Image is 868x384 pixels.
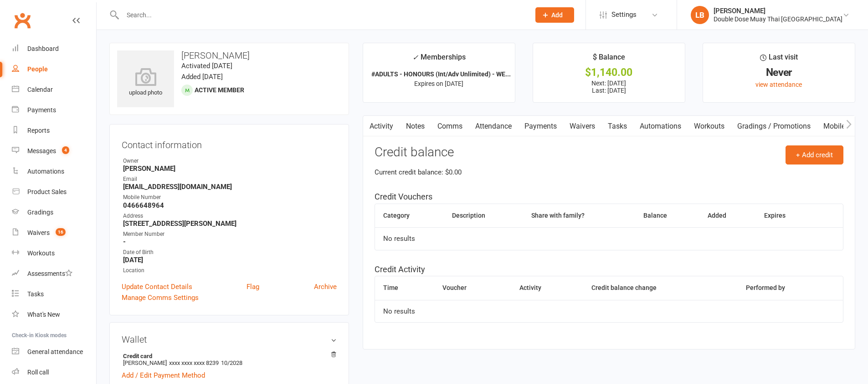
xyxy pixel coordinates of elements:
h3: Wallet [122,334,337,344]
div: Product Sales [27,188,67,195]
div: Gradings [27,209,53,216]
th: Description [444,204,524,227]
a: People [12,59,96,80]
strong: Credit card [123,353,332,359]
a: Workouts [12,243,96,264]
a: Gradings / Promotions [731,116,817,137]
a: Notes [400,116,431,137]
td: No results [375,300,843,323]
strong: [EMAIL_ADDRESS][DOMAIN_NAME] [123,183,337,191]
a: Calendar [12,80,96,100]
th: Voucher [434,276,511,299]
div: Memberships [412,51,466,68]
div: Payments [27,106,56,114]
div: Calendar [27,86,53,93]
div: Reports [27,127,50,134]
div: Current credit balance: $0.00 [375,167,843,178]
a: Comms [431,116,469,137]
th: Credit balance change [583,276,738,299]
a: Reports [12,120,96,141]
div: Date of Birth [123,248,337,257]
a: Activity [363,116,400,137]
span: Add [551,11,563,19]
a: Payments [518,116,563,137]
h3: Credit balance [375,145,843,160]
div: Workouts [27,249,55,257]
div: Address [123,212,337,220]
a: Mobile App [817,116,866,137]
div: Member Number [123,230,337,239]
div: $1,140.00 [541,68,677,77]
div: Never [711,68,847,77]
div: Messages [27,147,56,155]
a: view attendance [755,81,802,88]
th: Category [375,204,444,227]
a: Update Contact Details [122,281,192,292]
i: ✓ [412,53,418,62]
a: General attendance kiosk mode [12,342,96,362]
div: Tasks [27,290,44,298]
strong: #ADULTS - HONOURS (Int/Adv Unlimited) - WE... [371,70,511,78]
h5: Credit Activity [375,263,843,276]
th: Activity [511,276,584,299]
a: Manage Comms Settings [122,292,199,303]
a: Clubworx [11,9,34,32]
div: Owner [123,157,337,165]
th: Expires [756,204,817,227]
button: Add [535,7,574,23]
h5: Credit Vouchers [375,190,843,204]
strong: [DATE] [123,256,337,264]
div: Assessments [27,270,72,277]
th: Share with family? [523,204,635,227]
span: Active member [195,86,244,94]
a: Gradings [12,202,96,223]
strong: [PERSON_NAME] [123,165,337,173]
a: Payments [12,100,96,120]
td: No results [375,227,843,250]
a: Add / Edit Payment Method [122,370,205,381]
a: Waivers 16 [12,223,96,243]
a: Workouts [688,116,731,137]
span: 16 [56,228,66,236]
a: Flag [247,281,259,292]
div: Location [123,266,337,275]
a: Attendance [469,116,518,137]
span: 4 [62,146,69,154]
div: [PERSON_NAME] [714,7,842,15]
th: Time [375,276,435,299]
div: upload photo [117,68,174,98]
div: Waivers [27,229,50,236]
a: Dashboard [12,39,96,59]
div: General attendance [27,348,83,355]
div: $ Balance [593,51,625,68]
strong: [STREET_ADDRESS][PERSON_NAME] [123,219,337,228]
time: Activated [DATE] [181,62,232,70]
div: What's New [27,311,60,318]
a: Assessments [12,264,96,284]
div: Mobile Number [123,193,337,202]
a: Roll call [12,362,96,383]
a: Waivers [563,116,601,137]
div: Automations [27,168,64,175]
div: LB [691,6,709,24]
strong: 0466648964 [123,201,337,209]
th: Added [699,204,756,227]
a: Automations [12,161,96,182]
p: Next: [DATE] Last: [DATE] [541,80,677,94]
th: Balance [635,204,699,227]
div: Dashboard [27,45,59,52]
input: Search... [120,9,524,21]
div: Double Dose Muay Thai [GEOGRAPHIC_DATA] [714,15,842,23]
button: + Add credit [786,145,843,165]
div: Last visit [760,51,798,68]
a: Archive [314,281,337,292]
span: Expires on [DATE] [414,80,463,87]
a: What's New [12,304,96,325]
a: Messages 4 [12,141,96,161]
th: Performed by [738,276,843,299]
div: Roll call [27,369,49,376]
a: Automations [633,116,688,137]
span: xxxx xxxx xxxx 8239 [169,359,219,366]
div: Email [123,175,337,184]
h3: Contact information [122,136,337,150]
